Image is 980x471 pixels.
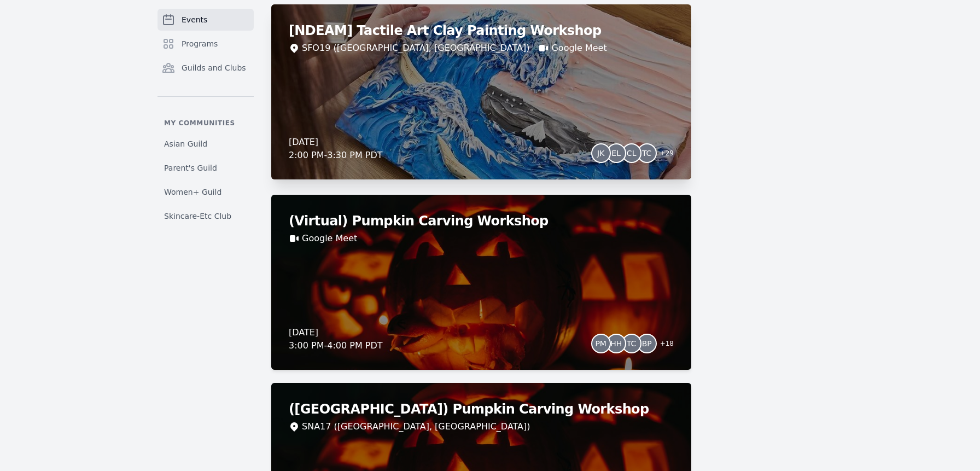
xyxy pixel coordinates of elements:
span: Asian Guild [164,138,207,149]
div: [DATE] 2:00 PM - 3:30 PM PDT [289,136,383,162]
div: [DATE] 3:00 PM - 4:00 PM PDT [289,326,383,352]
span: Events [182,14,207,25]
a: Google Meet [551,42,606,55]
div: SNA17 ([GEOGRAPHIC_DATA], [GEOGRAPHIC_DATA]) [302,420,530,433]
span: TC [627,340,637,347]
span: HH [610,340,622,347]
span: TC [642,149,652,157]
h2: (Virtual) Pumpkin Carving Workshop [289,212,674,230]
span: Guilds and Clubs [182,62,246,73]
div: SFO19 ([GEOGRAPHIC_DATA], [GEOGRAPHIC_DATA]) [302,42,529,55]
a: Events [157,9,254,31]
a: Parent's Guild [157,158,254,178]
span: Women+ Guild [164,187,221,197]
nav: Sidebar [157,9,254,226]
a: (Virtual) Pumpkin Carving WorkshopGoogle Meet[DATE]3:00 PM-4:00 PM PDTPMHHTCBP+18 [271,195,691,370]
span: Parent's Guild [164,162,217,173]
a: Women+ Guild [157,182,254,202]
span: Programs [182,38,218,49]
span: Skincare-Etc Club [164,211,231,222]
a: Guilds and Clubs [157,57,254,79]
span: CL [627,149,637,157]
span: + 18 [654,337,674,352]
span: EL [611,149,621,157]
span: BP [642,340,652,347]
p: My communities [157,119,254,127]
a: Skincare-Etc Club [157,206,254,226]
h2: ([GEOGRAPHIC_DATA]) Pumpkin Carving Workshop [289,400,674,418]
a: Programs [157,33,254,55]
a: Google Meet [302,232,357,245]
a: [NDEAM] Tactile Art Clay Painting WorkshopSFO19 ([GEOGRAPHIC_DATA], [GEOGRAPHIC_DATA])Google Meet... [271,4,691,179]
h2: [NDEAM] Tactile Art Clay Painting Workshop [289,22,674,39]
span: + 29 [654,147,674,162]
span: PM [595,340,606,347]
a: Asian Guild [157,134,254,154]
span: JK [597,149,604,157]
